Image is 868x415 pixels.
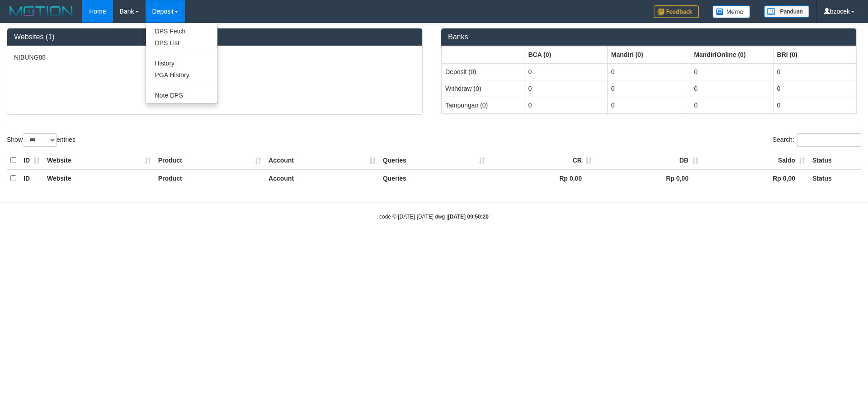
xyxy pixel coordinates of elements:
[43,152,155,169] th: Website
[595,169,702,187] th: Rp 0,00
[20,169,43,187] th: ID
[654,5,699,18] img: Feedback.jpg
[265,152,379,169] th: Account
[702,152,809,169] th: Saldo
[146,89,217,101] a: Note DPS
[607,97,690,113] td: 0
[809,169,861,187] th: Status
[773,97,856,113] td: 0
[7,5,75,18] img: MOTION_logo.png
[7,133,75,147] label: Show entries
[43,169,155,187] th: Website
[690,80,773,97] td: 0
[146,25,217,37] a: DPS Fetch
[797,133,861,147] input: Search:
[773,63,856,80] td: 0
[489,169,595,187] th: Rp 0,00
[809,152,861,169] th: Status
[712,5,750,18] img: Button%20Memo.svg
[448,214,489,220] strong: [DATE] 09:50:20
[773,80,856,97] td: 0
[524,97,607,113] td: 0
[442,63,524,80] td: Deposit (0)
[524,63,607,80] td: 0
[146,69,217,81] a: PGA History
[489,152,595,169] th: CR
[379,152,489,169] th: Queries
[20,152,43,169] th: ID
[764,5,809,18] img: panduan.png
[442,80,524,97] td: Withdraw (0)
[442,46,524,63] th: Group: activate to sort column ascending
[442,97,524,113] td: Tampungan (0)
[690,97,773,113] td: 0
[23,133,57,147] select: Showentries
[524,80,607,97] td: 0
[524,46,607,63] th: Group: activate to sort column ascending
[265,169,379,187] th: Account
[607,63,690,80] td: 0
[607,80,690,97] td: 0
[773,46,856,63] th: Group: activate to sort column ascending
[607,46,690,63] th: Group: activate to sort column ascending
[14,53,415,62] p: NIBUNG88
[690,63,773,80] td: 0
[702,169,809,187] th: Rp 0,00
[448,33,849,41] h3: Banks
[155,169,265,187] th: Product
[595,152,702,169] th: DB
[379,169,489,187] th: Queries
[155,152,265,169] th: Product
[146,57,217,69] a: History
[690,46,773,63] th: Group: activate to sort column ascending
[379,214,489,220] small: code © [DATE]-[DATE] dwg |
[14,33,415,41] h3: Websites (1)
[773,133,861,147] label: Search:
[146,37,217,49] a: DPS List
